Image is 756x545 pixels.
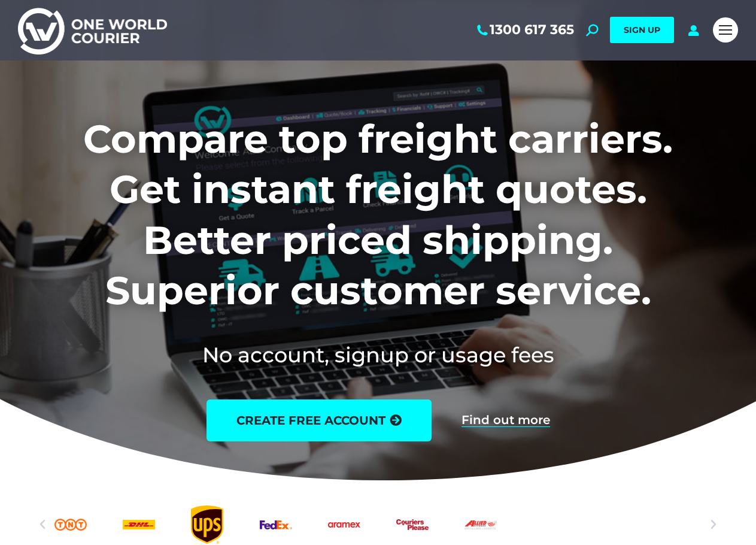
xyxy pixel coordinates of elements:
a: create free account [207,399,432,441]
img: One World Courier [18,6,167,54]
h1: Compare top freight carriers. Get instant freight quotes. Better priced shipping. Superior custom... [18,114,738,316]
a: Mobile menu icon [713,17,738,43]
h2: No account, signup or usage fees [18,340,738,370]
span: SIGN UP [624,25,660,35]
a: SIGN UP [610,17,674,43]
a: Find out more [462,414,550,427]
a: 1300 617 365 [475,22,574,38]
